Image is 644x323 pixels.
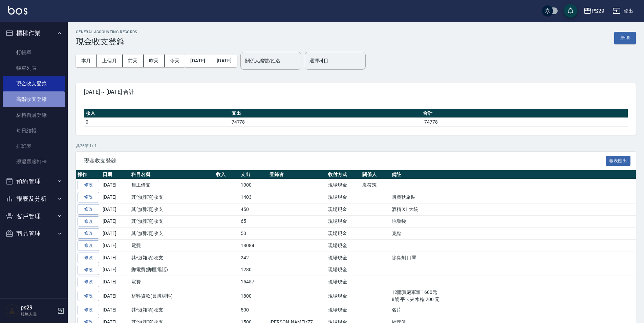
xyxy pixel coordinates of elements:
td: 現場現金 [326,252,361,264]
td: [DATE] [101,264,130,276]
td: 郵電費(郵匯電話) [130,264,214,276]
th: 備註 [390,170,636,179]
td: 74778 [230,117,421,126]
td: 1403 [239,191,268,203]
a: 修改 [78,204,99,215]
th: 收入 [84,109,230,118]
a: 修改 [78,216,99,227]
td: [DATE] [101,191,130,203]
button: 新增 [614,32,636,44]
td: 袁筱筑 [361,179,390,191]
td: 員工借支 [130,179,214,191]
a: 報表匯出 [606,157,631,164]
div: PS29 [592,7,604,15]
td: 50 [239,228,268,240]
td: 其他(雜項)收支 [130,191,214,203]
span: [DATE] ~ [DATE] 合計 [84,89,628,95]
td: 現場現金 [326,264,361,276]
button: 櫃檯作業 [3,24,65,42]
button: save [564,4,577,18]
td: 垃圾袋 [390,215,636,228]
button: 報表及分析 [3,190,65,208]
td: 18084 [239,240,268,252]
td: [DATE] [101,215,130,228]
td: 現場現金 [326,191,361,203]
a: 修改 [78,240,99,251]
td: 0 [84,117,230,126]
button: 報表匯出 [606,156,631,166]
th: 支出 [239,170,268,179]
span: 現金收支登錄 [84,157,606,164]
td: [DATE] [101,252,130,264]
a: 修改 [78,277,99,287]
p: 服務人員 [21,311,55,317]
h2: GENERAL ACCOUNTING RECORDS [76,30,137,34]
td: 500 [239,304,268,316]
th: 科目名稱 [130,170,214,179]
td: 電費 [130,240,214,252]
img: Logo [8,6,27,15]
button: PS29 [581,4,607,18]
td: 克點 [390,228,636,240]
td: [DATE] [101,203,130,215]
th: 支出 [230,109,421,118]
td: 其他(雜項)收支 [130,228,214,240]
th: 關係人 [361,170,390,179]
td: 現場現金 [326,179,361,191]
a: 新增 [614,35,636,41]
a: 修改 [78,291,99,301]
a: 材料自購登錄 [3,107,65,123]
button: 客戶管理 [3,208,65,225]
a: 修改 [78,265,99,275]
td: [DATE] [101,276,130,288]
a: 修改 [78,192,99,202]
td: 現場現金 [326,288,361,304]
button: 上個月 [97,55,123,67]
a: 修改 [78,228,99,239]
td: 65 [239,215,268,228]
a: 每日結帳 [3,123,65,138]
a: 修改 [78,180,99,190]
th: 合計 [421,109,628,118]
p: 共 26 筆, 1 / 1 [76,143,636,149]
td: 購買秋旅裝 [390,191,636,203]
td: 除臭劑 口罩 [390,252,636,264]
td: 其他(雜項)收支 [130,203,214,215]
td: -74778 [421,117,628,126]
a: 打帳單 [3,45,65,60]
a: 高階收支登錄 [3,91,65,107]
button: 本月 [76,55,97,67]
td: [DATE] [101,179,130,191]
th: 收付方式 [326,170,361,179]
td: 現場現金 [326,276,361,288]
button: 商品管理 [3,225,65,242]
td: 其他(雜項)收支 [130,215,214,228]
a: 修改 [78,253,99,263]
td: 450 [239,203,268,215]
td: [DATE] [101,228,130,240]
th: 操作 [76,170,101,179]
th: 日期 [101,170,130,179]
td: 現場現金 [326,228,361,240]
td: 現場現金 [326,240,361,252]
button: 前天 [123,55,144,67]
td: 現場現金 [326,304,361,316]
td: 12購買冠軍頭 1600元 8號 平卡夾 水槍 200 元 [390,288,636,304]
img: Person [5,304,19,318]
td: 1280 [239,264,268,276]
a: 現金收支登錄 [3,76,65,91]
button: [DATE] [185,55,211,67]
td: 1800 [239,288,268,304]
button: 昨天 [144,55,165,67]
button: 今天 [165,55,185,67]
td: 其他(雜項)收支 [130,252,214,264]
td: [DATE] [101,304,130,316]
td: 1000 [239,179,268,191]
h5: ps29 [21,304,55,311]
h3: 現金收支登錄 [76,37,137,46]
td: 現場現金 [326,203,361,215]
td: 現場現金 [326,215,361,228]
td: 242 [239,252,268,264]
td: 其他(雜項)收支 [130,304,214,316]
a: 修改 [78,305,99,315]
